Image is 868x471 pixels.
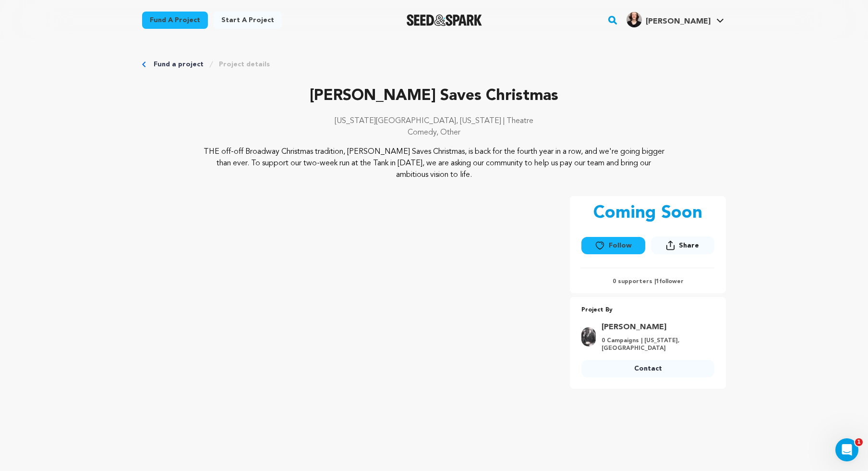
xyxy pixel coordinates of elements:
img: picture.jpeg [581,327,596,347]
iframe: Intercom live chat [835,438,858,461]
span: [PERSON_NAME] [646,18,711,25]
p: [US_STATE][GEOGRAPHIC_DATA], [US_STATE] | Theatre [142,115,726,127]
span: Share [651,236,714,258]
button: Share [651,236,714,254]
a: Goto Miles Mandwelle profile [602,322,709,333]
img: Seed&Spark Logo Dark Mode [407,14,482,26]
div: Jay G.'s Profile [627,12,711,27]
button: Follow [581,237,645,254]
p: 0 supporters | follower [581,278,714,285]
img: f896147b4dd8579a.jpg [627,12,642,27]
p: Coming Soon [593,204,702,223]
a: Fund a project [154,60,204,69]
a: Contact [581,360,714,377]
a: Fund a project [142,12,208,29]
p: 0 Campaigns | [US_STATE], [GEOGRAPHIC_DATA] [602,337,709,352]
p: Comedy, Other [142,127,726,138]
a: Project details [219,60,270,69]
p: [PERSON_NAME] Saves Christmas [142,85,726,108]
span: 1 [656,279,659,285]
span: 1 [855,438,863,446]
a: Jay G.'s Profile [625,10,726,27]
p: Project By [581,305,714,316]
p: THE off-off Broadway Christmas tradition, [PERSON_NAME] Saves Christmas, is back for the fourth y... [201,146,668,181]
div: Breadcrumb [142,60,726,69]
span: Share [679,241,699,250]
a: Start a project [214,12,282,29]
span: Jay G.'s Profile [625,10,726,30]
a: Seed&Spark Homepage [407,14,482,26]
